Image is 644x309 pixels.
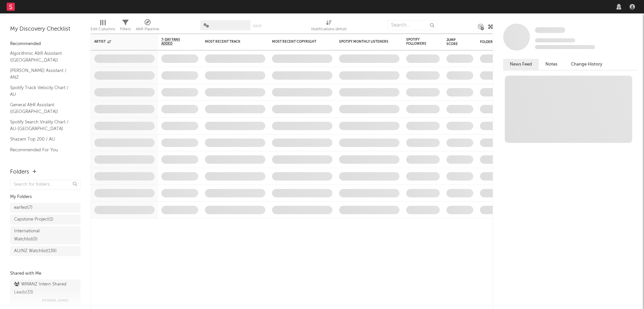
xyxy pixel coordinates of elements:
button: Notes [539,59,564,70]
a: [PERSON_NAME] Assistant / ANZ [10,67,74,81]
div: AU/NZ Watchlist ( 139 ) [14,247,57,255]
div: Recommended [10,40,80,48]
a: General A&R Assistant ([GEOGRAPHIC_DATA]) [10,101,74,115]
a: Recommended For You [10,146,74,154]
input: Search... [387,20,438,30]
button: News Feed [503,59,539,70]
a: AU/NZ Watchlist(139) [10,246,80,256]
div: Folders [10,168,29,176]
a: WMANZ Intern Shared Leads(33)[PERSON_NAME] [10,279,80,306]
input: Search for folders... [10,180,80,190]
div: My Discovery Checklist [10,25,80,33]
div: Folders [480,40,530,44]
div: Edit Columns [91,25,115,33]
div: Most Recent Copyright [272,40,322,44]
div: Filters [120,25,131,33]
a: Capstone Project(1) [10,215,80,225]
span: [PERSON_NAME] [42,297,69,305]
a: Some Artist [535,27,565,34]
div: Artist [94,40,145,44]
a: Spotify Track Velocity Chart / AU [10,84,74,98]
a: International Watchlist(0) [10,226,80,244]
div: Spotify Followers [406,38,430,46]
a: Spotify Search Virality Chart / AU-[GEOGRAPHIC_DATA] [10,118,74,132]
div: Notifications (Artist) [311,17,346,36]
a: Shazam Top 200 / AU [10,136,74,143]
div: earfest ( 7 ) [14,204,33,212]
div: WMANZ Intern Shared Leads ( 33 ) [14,280,75,297]
span: 7-Day Fans Added [161,38,188,46]
div: My Folders [10,193,80,201]
div: Capstone Project ( 1 ) [14,216,53,224]
div: A&R Pipeline [136,25,159,33]
div: Filters [120,17,131,36]
div: Edit Columns [91,17,115,36]
span: 0 fans last week [535,45,595,49]
span: Some Artist [535,27,565,33]
a: earfest(7) [10,203,80,213]
div: A&R Pipeline [136,17,159,36]
div: Jump Score [446,38,463,46]
button: Save [253,24,262,28]
button: Change History [564,59,609,70]
div: Spotify Monthly Listeners [339,40,389,44]
div: Notifications (Artist) [311,25,346,33]
span: Tracking Since: [DATE] [535,38,575,42]
a: Algorithmic A&R Assistant ([GEOGRAPHIC_DATA]) [10,50,74,64]
div: International Watchlist ( 0 ) [14,227,61,243]
div: Most Recent Track [205,40,255,44]
div: Shared with Me [10,270,80,278]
